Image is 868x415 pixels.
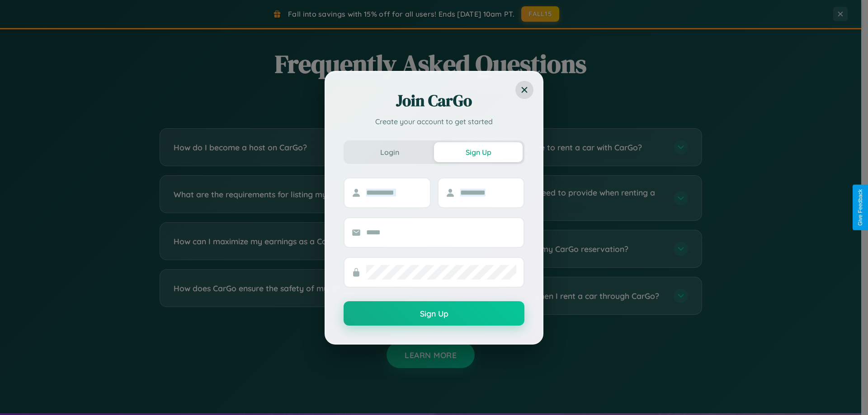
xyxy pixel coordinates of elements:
[344,301,524,326] button: Sign Up
[857,189,863,226] div: Give Feedback
[345,142,434,162] button: Login
[344,116,524,127] p: Create your account to get started
[344,90,524,112] h2: Join CarGo
[434,142,523,162] button: Sign Up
